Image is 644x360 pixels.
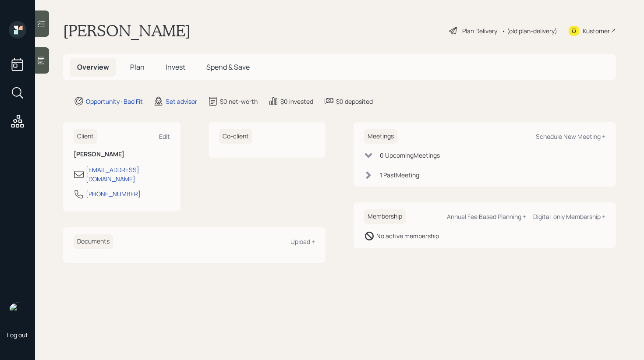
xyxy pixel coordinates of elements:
div: Log out [7,331,28,339]
h6: [PERSON_NAME] [74,151,170,158]
div: Digital-only Membership + [533,212,605,221]
div: [PHONE_NUMBER] [86,189,141,198]
h6: Client [74,129,97,144]
div: Schedule New Meeting + [536,132,605,141]
div: Upload + [290,237,315,246]
div: Edit [159,132,170,141]
h6: Documents [74,234,113,249]
div: $0 invested [280,97,313,106]
h6: Co-client [219,129,252,144]
div: Plan Delivery [462,26,497,35]
div: 1 Past Meeting [380,170,419,180]
div: $0 deposited [336,97,373,106]
div: Opportunity · Bad Fit [86,97,143,106]
h6: Membership [364,209,406,224]
h6: Meetings [364,129,397,144]
span: Spend & Save [206,62,250,72]
div: No active membership [376,231,439,240]
img: retirable_logo.png [9,303,26,320]
div: [EMAIL_ADDRESS][DOMAIN_NAME] [86,165,170,184]
div: Annual Fee Based Planning + [447,212,526,221]
span: Plan [130,62,145,72]
span: Invest [166,62,185,72]
div: $0 net-worth [220,97,258,106]
div: • (old plan-delivery) [502,26,557,35]
span: Overview [77,62,109,72]
h1: [PERSON_NAME] [63,21,191,40]
div: 0 Upcoming Meeting s [380,151,440,160]
div: Set advisor [166,97,197,106]
div: Kustomer [583,26,610,35]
